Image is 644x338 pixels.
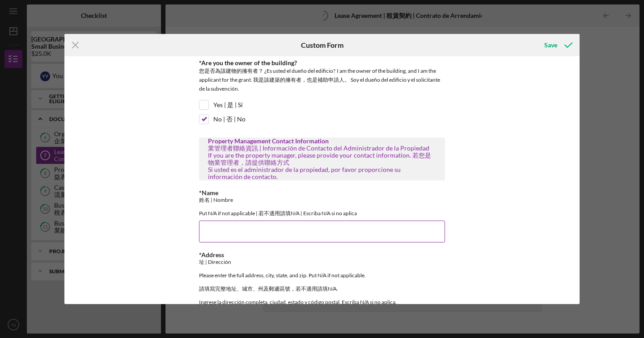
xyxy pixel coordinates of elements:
label: Yes | 是 | Sí [213,100,243,109]
div: Property Management Contact Information [208,138,436,145]
label: *Address [199,251,224,259]
div: 姓名 | Nombre Put N/A if not applicable | 若不適用請填N/A | Escriba N/A si no aplica [199,196,445,217]
label: *Name [199,189,218,196]
div: 業管理者聯絡資訊 | Información de Contacto del Administrador de la Propiedad If you are the property mana... [208,145,436,180]
div: *Are you the owner of the building? [199,59,445,67]
label: No | 否 | No [213,115,246,124]
h6: Custom Form [301,41,343,49]
div: Save [544,36,557,54]
div: 址 | Dirección Please enter the full address, city, state, and zip. Put N/A if not applicable. 請填寫... [199,259,445,305]
div: 您是否為該建物的擁有者？ ¿Es usted el dueño del edificio? I am the owner of the building, and I am the applic... [199,67,445,96]
button: Save [535,36,580,54]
